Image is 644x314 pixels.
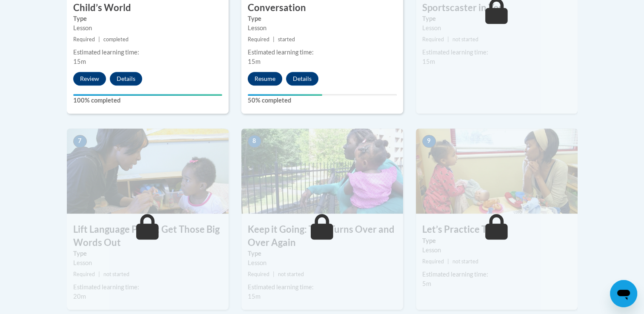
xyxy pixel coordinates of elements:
div: Estimated learning time: [73,283,222,292]
span: not started [278,271,304,277]
label: Type [422,236,571,245]
span: not started [103,271,129,277]
div: Lesson [73,23,222,33]
span: 15m [248,293,260,300]
span: Required [422,36,444,43]
img: Course Image [416,128,578,214]
span: 15m [73,58,86,65]
label: Type [248,14,397,23]
img: Course Image [67,128,229,214]
h3: Let’s Practice TALK [416,223,578,236]
button: Resume [248,72,282,86]
div: Your progress [248,94,322,96]
span: Required [73,36,95,43]
div: Lesson [248,23,397,33]
span: not started [452,258,478,265]
div: Estimated learning time: [248,48,397,57]
div: Lesson [422,23,571,33]
span: 7 [73,135,87,148]
label: Type [248,249,397,258]
span: completed [103,36,129,43]
label: 100% completed [73,96,222,105]
div: Lesson [248,258,397,268]
label: Type [73,14,222,23]
iframe: Button to launch messaging window [610,280,637,307]
label: 50% completed [248,96,397,105]
div: Lesson [73,258,222,268]
span: 5m [422,280,431,287]
button: Details [110,72,142,86]
label: Type [73,249,222,258]
label: Type [422,14,571,23]
span: 15m [248,58,260,65]
h3: Lift Language Part 2: Get Those Big Words Out [67,223,229,249]
span: 15m [422,58,435,65]
div: Estimated learning time: [422,48,571,57]
div: Estimated learning time: [422,270,571,279]
span: 20m [73,293,86,300]
div: Your progress [73,94,222,96]
h3: Keep it Going: Take Turns Over and Over Again [241,223,403,249]
div: Lesson [422,245,571,255]
span: Required [248,36,269,43]
div: Estimated learning time: [248,283,397,292]
span: 9 [422,135,436,148]
div: Estimated learning time: [73,48,222,57]
span: 8 [248,135,261,148]
span: | [447,258,449,265]
span: Required [422,258,444,265]
span: | [273,36,275,43]
span: Required [248,271,269,277]
span: Required [73,271,95,277]
span: | [273,271,275,277]
button: Review [73,72,106,86]
button: Details [286,72,318,86]
span: started [278,36,295,43]
img: Course Image [241,128,403,214]
span: | [447,36,449,43]
span: not started [452,36,478,43]
span: | [98,271,100,277]
span: | [98,36,100,43]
